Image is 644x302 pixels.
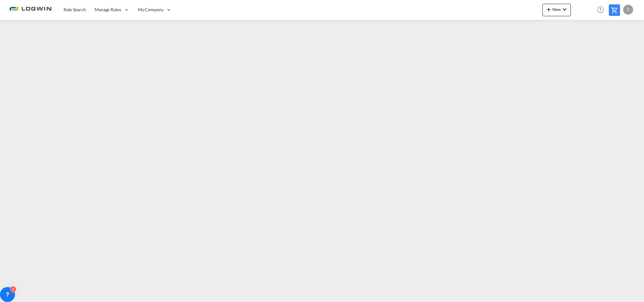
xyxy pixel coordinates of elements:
[9,3,51,17] img: 2761ae10d95411efa20a1f5e0282d2d7.png
[623,5,633,15] div: T
[561,6,568,13] md-icon: icon-chevron-down
[545,6,552,13] md-icon: icon-plus 400-fg
[138,7,163,13] span: My Company
[595,4,606,15] span: Help
[95,7,121,13] span: Manage Rates
[542,4,571,16] button: icon-plus 400-fgNewicon-chevron-down
[595,4,609,16] div: Help
[64,7,86,12] span: Rate Search
[545,7,568,12] span: New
